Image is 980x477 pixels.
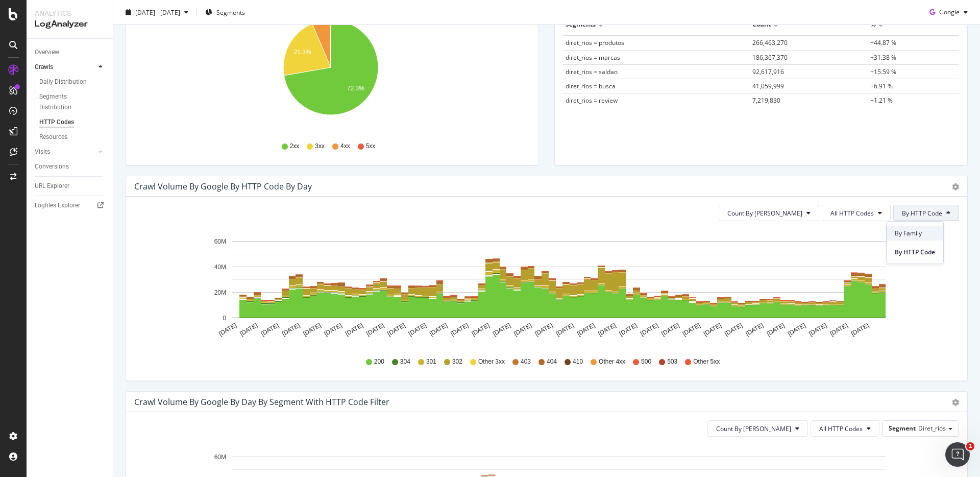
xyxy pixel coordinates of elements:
a: URL Explorer [35,181,106,192]
text: [DATE] [723,322,744,338]
span: +15.59 % [870,67,896,76]
text: 40M [214,264,226,271]
button: [DATE] - [DATE] [121,4,192,20]
text: [DATE] [260,322,280,338]
button: Google [925,4,972,20]
a: Segments Distribution [39,91,106,113]
text: [DATE] [576,322,596,338]
text: [DATE] [281,322,301,338]
text: [DATE] [850,322,870,338]
span: 3xx [315,142,325,151]
text: [DATE] [428,322,449,338]
span: 301 [426,357,436,366]
span: 500 [641,357,651,366]
span: All HTTP Codes [819,424,863,433]
div: Daily Distribution [39,77,87,87]
span: 5xx [366,142,376,151]
text: [DATE] [492,322,512,338]
text: [DATE] [829,322,849,338]
span: [DATE] - [DATE] [135,8,180,16]
text: [DATE] [512,322,533,338]
text: [DATE] [766,322,786,338]
span: diret_rios = marcas [566,53,620,62]
span: diret_rios = review [566,96,618,105]
text: 0 [223,315,226,322]
span: Count By Day [716,424,791,433]
span: Count By Day [727,209,802,218]
span: 7,219,830 [752,96,780,105]
div: Overview [35,47,59,58]
a: Conversions [35,161,106,172]
button: Count By [PERSON_NAME] [719,205,819,221]
button: All HTTP Codes [822,205,891,221]
a: Overview [35,47,106,58]
text: [DATE] [702,322,723,338]
button: Segments [201,4,249,20]
span: Other 5xx [693,357,720,366]
span: 92,617,916 [752,67,784,76]
text: [DATE] [787,322,807,338]
span: By Family [895,229,935,238]
text: [DATE] [660,322,680,338]
div: Visits [35,147,50,157]
text: [DATE] [555,322,575,338]
span: 200 [374,357,384,366]
div: Resources [39,132,67,142]
text: [DATE] [745,322,765,338]
svg: A chart. [134,14,527,132]
button: All HTTP Codes [811,420,879,437]
text: [DATE] [407,322,428,338]
button: Count By [PERSON_NAME] [707,420,808,437]
span: Other 3xx [478,357,505,366]
text: 60M [214,454,226,461]
a: Daily Distribution [39,77,106,87]
span: 410 [573,357,583,366]
span: By HTTP Code [895,248,935,257]
span: +1.21 % [870,96,893,105]
span: +31.38 % [870,53,896,62]
text: [DATE] [639,322,659,338]
a: HTTP Codes [39,117,106,128]
span: 266,463,270 [752,38,788,47]
text: [DATE] [681,322,702,338]
span: +44.87 % [870,38,896,47]
text: [DATE] [618,322,639,338]
span: 503 [667,357,677,366]
span: 186,367,370 [752,53,788,62]
a: Visits [35,147,95,157]
span: 41,059,999 [752,82,784,90]
text: [DATE] [471,322,491,338]
text: 60M [214,238,226,245]
div: Crawl Volume by google by HTTP Code by Day [134,181,312,192]
div: Segments Distribution [39,91,96,113]
a: Resources [39,132,106,142]
div: HTTP Codes [39,117,74,128]
span: 404 [547,357,557,366]
div: Crawls [35,62,53,73]
svg: A chart. [134,229,951,348]
iframe: Intercom live chat [945,442,970,467]
text: [DATE] [239,322,259,338]
div: gear [952,399,959,406]
div: Analytics [35,8,105,18]
span: 4xx [340,142,350,151]
span: Segments [216,8,245,16]
text: [DATE] [449,322,470,338]
text: [DATE] [217,322,238,338]
span: By HTTP Code [902,209,942,218]
span: diret_rios = saldao [566,67,618,76]
span: 1 [966,442,974,450]
text: [DATE] [534,322,554,338]
span: +6.91 % [870,82,893,90]
text: [DATE] [597,322,617,338]
span: Other 4xx [599,357,625,366]
button: By HTTP Code [893,205,959,221]
a: Crawls [35,62,95,73]
span: All HTTP Codes [830,209,874,218]
span: Segment [889,424,916,433]
span: Google [939,8,960,16]
text: [DATE] [365,322,385,338]
div: Logfiles Explorer [35,200,80,211]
